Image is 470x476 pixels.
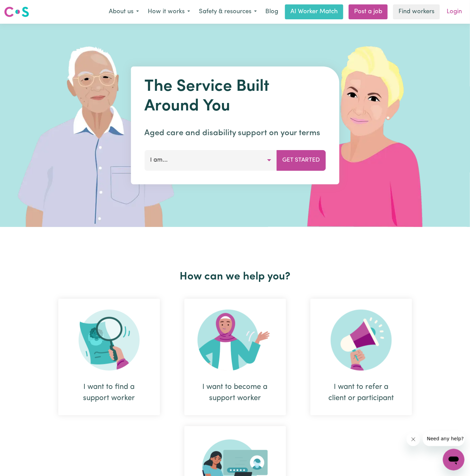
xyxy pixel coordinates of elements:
[46,270,424,283] h2: How can we help you?
[144,150,277,170] button: I am...
[327,381,396,404] div: I want to refer a client or participant
[423,431,465,446] iframe: Message from company
[261,4,282,19] a: Blog
[277,150,326,170] button: Get Started
[143,5,195,19] button: How it works
[58,299,160,415] div: I want to find a support worker
[349,4,388,19] a: Post a job
[393,4,440,19] a: Find workers
[310,299,412,415] div: I want to refer a client or participant
[331,310,392,371] img: Refer
[184,299,286,415] div: I want to become a support worker
[144,77,326,116] h1: The Service Built Around You
[4,6,29,18] img: Careseekers logo
[79,310,140,371] img: Search
[4,4,29,20] a: Careseekers logo
[198,310,273,371] img: Become Worker
[195,5,261,19] button: Safety & resources
[144,127,326,139] p: Aged care and disability support on your terms
[104,5,143,19] button: About us
[407,433,420,446] iframe: Close message
[443,449,465,471] iframe: Button to launch messaging window
[285,4,343,19] a: AI Worker Match
[201,381,270,404] div: I want to become a support worker
[75,381,144,404] div: I want to find a support worker
[443,4,466,19] a: Login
